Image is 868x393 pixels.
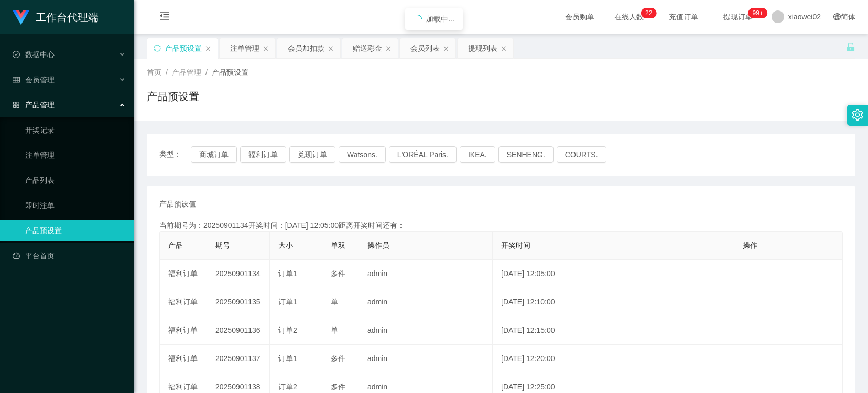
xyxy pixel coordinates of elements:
a: 注单管理 [25,145,126,166]
button: 兑现订单 [289,146,335,163]
i: 图标: appstore-o [13,101,20,108]
td: [DATE] 12:05:00 [493,260,734,288]
span: 订单1 [278,298,297,306]
i: 图标: close [501,46,507,52]
span: 单 [331,298,338,306]
button: 福利订单 [240,146,286,163]
td: [DATE] 12:10:00 [493,288,734,316]
td: [DATE] 12:20:00 [493,345,734,373]
span: 多件 [331,269,345,278]
i: 图标: setting [852,109,863,121]
span: 会员管理 [13,75,55,84]
i: 图标: close [385,46,392,52]
p: 2 [645,8,649,18]
i: 图标: unlock [846,42,855,52]
td: admin [359,288,493,316]
i: 图标: close [263,46,269,52]
h1: 产品预设置 [147,89,199,104]
span: 产品预设置 [212,68,248,77]
button: 商城订单 [191,146,237,163]
span: / [166,68,168,77]
div: 产品预设置 [165,38,202,58]
span: 操作员 [367,241,389,249]
td: admin [359,260,493,288]
span: 产品管理 [172,68,201,77]
img: logo.9652507e.png [13,10,29,25]
i: 图标: close [328,46,334,52]
span: 数据中心 [13,50,55,59]
i: 图标: sync [154,45,161,52]
span: 产品预设值 [159,199,196,210]
span: 首页 [147,68,161,77]
span: 多件 [331,383,345,391]
i: 图标: global [833,13,841,20]
span: 类型： [159,146,191,163]
td: 福利订单 [160,260,207,288]
span: 订单1 [278,269,297,278]
span: 多件 [331,354,345,363]
td: 20250901137 [207,345,270,373]
i: 图标: close [205,46,211,52]
span: / [205,68,208,77]
span: 加载中... [426,15,454,23]
i: 图标: table [13,76,20,83]
div: 提现列表 [468,38,497,58]
button: L'ORÉAL Paris. [389,146,457,163]
div: 当前期号为：20250901134开奖时间：[DATE] 12:05:00距离开奖时间还有： [159,220,843,231]
span: 操作 [743,241,757,249]
span: 期号 [215,241,230,249]
a: 产品预设置 [25,220,126,241]
i: 图标: close [443,46,449,52]
span: 大小 [278,241,293,249]
a: 产品列表 [25,170,126,191]
span: 产品 [168,241,183,249]
span: 单双 [331,241,345,249]
a: 开奖记录 [25,119,126,140]
td: 福利订单 [160,345,207,373]
span: 提现订单 [718,13,758,20]
a: 工作台代理端 [13,13,99,21]
button: SENHENG. [498,146,554,163]
span: 订单1 [278,354,297,363]
td: 20250901135 [207,288,270,316]
h1: 工作台代理端 [36,1,99,34]
div: 注单管理 [230,38,259,58]
td: [DATE] 12:15:00 [493,316,734,345]
span: 订单2 [278,326,297,334]
sup: 1043 [748,8,767,18]
td: admin [359,316,493,345]
button: IKEA. [460,146,495,163]
td: 20250901134 [207,260,270,288]
div: 会员加扣款 [288,38,324,58]
span: 产品管理 [13,101,55,109]
i: icon: loading [414,15,422,23]
span: 在线人数 [609,13,649,20]
span: 开奖时间 [501,241,530,249]
sup: 22 [641,8,656,18]
span: 单 [331,326,338,334]
td: admin [359,345,493,373]
div: 会员列表 [410,38,440,58]
a: 即时注单 [25,195,126,216]
a: 图标: dashboard平台首页 [13,245,126,266]
p: 2 [649,8,653,18]
td: 福利订单 [160,316,207,345]
button: Watsons. [339,146,386,163]
i: 图标: check-circle-o [13,51,20,58]
i: 图标: menu-fold [147,1,182,34]
span: 充值订单 [664,13,703,20]
td: 福利订单 [160,288,207,316]
div: 赠送彩金 [353,38,382,58]
span: 订单2 [278,383,297,391]
td: 20250901136 [207,316,270,345]
button: COURTS. [557,146,606,163]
